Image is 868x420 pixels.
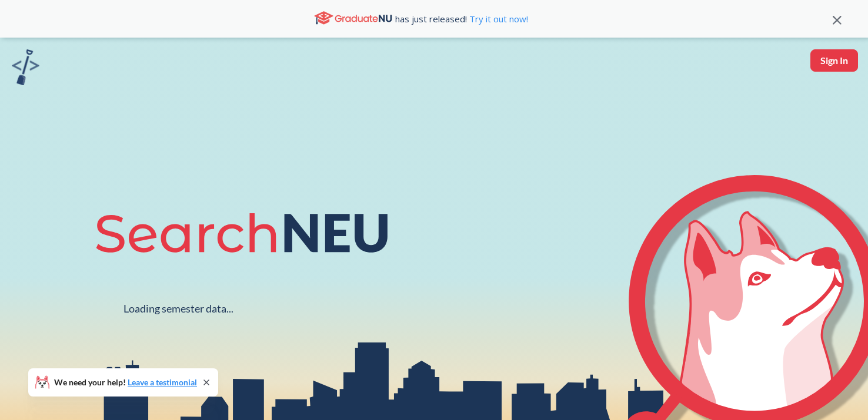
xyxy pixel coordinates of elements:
div: Loading semester data... [123,302,233,315]
a: Try it out now! [467,13,528,25]
button: Sign In [810,49,858,72]
span: We need your help! [54,378,197,387]
a: Leave a testimonial [128,377,197,387]
a: sandbox logo [12,49,39,89]
img: sandbox logo [12,49,39,85]
span: has just released! [395,12,528,25]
